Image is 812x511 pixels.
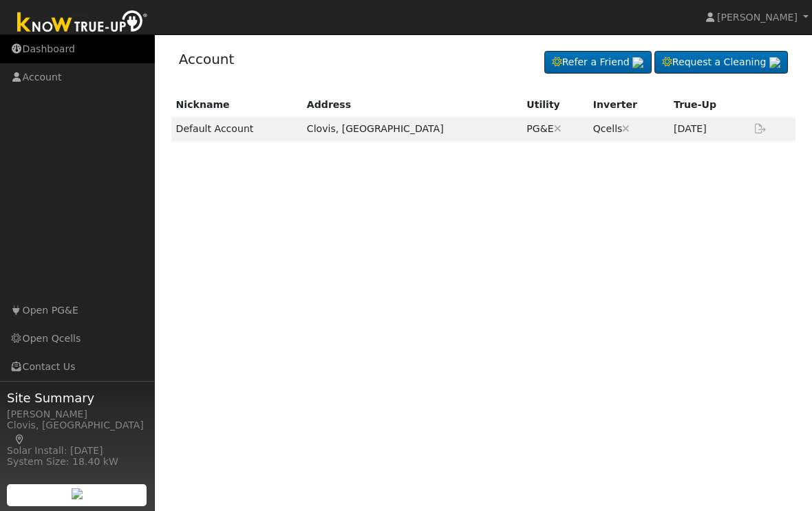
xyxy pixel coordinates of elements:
a: Request a Cleaning [654,51,788,74]
div: Inverter [593,98,664,112]
td: Clovis, [GEOGRAPHIC_DATA] [302,117,522,141]
div: [PERSON_NAME] [7,407,147,422]
div: Nickname [176,98,297,112]
td: Default Account [171,117,302,141]
img: retrieve [769,57,780,68]
td: Qcells [588,117,669,141]
div: True-Up [674,98,742,112]
a: Map [14,434,26,445]
td: [DATE] [669,117,747,141]
a: Export Interval Data [752,123,769,134]
img: retrieve [632,57,643,68]
img: Know True-Up [10,8,155,39]
a: Disconnect [622,123,630,134]
div: Address [307,98,517,112]
a: Refer a Friend [544,51,652,74]
span: Site Summary [7,389,147,407]
div: Clovis, [GEOGRAPHIC_DATA] [7,418,147,447]
img: retrieve [72,488,83,499]
div: System Size: 18.40 kW [7,455,147,469]
div: Utility [526,98,583,112]
td: PG&E [522,117,588,141]
div: Solar Install: [DATE] [7,444,147,458]
a: Disconnect [554,123,562,134]
span: [PERSON_NAME] [717,12,798,23]
a: Account [179,51,235,67]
